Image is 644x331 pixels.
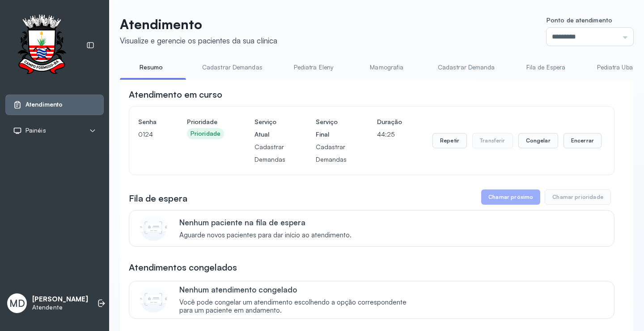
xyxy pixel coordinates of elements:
h4: Duração [377,116,402,128]
span: Painéis [25,127,46,134]
button: Congelar [518,133,558,148]
p: [PERSON_NAME] [32,295,88,304]
span: Atendimento [25,101,63,108]
a: Resumo [120,60,182,75]
img: Imagem de CalloutCard [140,286,167,313]
div: Prioridade [191,130,220,138]
span: Ponto de atendimento [547,16,612,24]
a: Mamografia [356,60,418,75]
img: Logotipo do estabelecimento [9,14,74,77]
h3: Atendimento em curso [129,88,222,101]
p: Atendimento [120,16,277,32]
p: 44:25 [377,128,402,141]
p: Nenhum atendimento congelado [179,285,416,294]
button: Transferir [472,133,513,148]
p: Cadastrar Demandas [254,141,285,166]
p: 0124 [138,128,157,141]
a: Cadastrar Demandas [193,60,271,75]
p: Nenhum paciente na fila de espera [179,218,352,227]
div: Visualize e gerencie os pacientes da sua clínica [120,36,277,45]
span: Aguarde novos pacientes para dar início ao atendimento. [179,231,352,240]
h3: Fila de espera [129,192,187,205]
h4: Prioridade [187,116,224,128]
p: Atendente [32,304,88,311]
h4: Serviço Final [316,116,347,141]
button: Encerrar [563,133,602,148]
button: Chamar próximo [481,189,540,205]
h4: Senha [138,116,157,128]
h3: Atendimentos congelados [129,261,237,274]
a: Pediatra Eleny [282,60,345,75]
a: Fila de Espera [515,60,577,75]
a: Cadastrar Demanda [429,60,504,75]
h4: Serviço Atual [254,116,285,141]
img: Imagem de CalloutCard [140,214,167,241]
button: Repetir [432,133,467,148]
button: Chamar prioridade [545,189,611,205]
p: Cadastrar Demandas [316,141,347,166]
a: Atendimento [13,100,96,109]
span: Você pode congelar um atendimento escolhendo a opção correspondente para um paciente em andamento. [179,298,416,315]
